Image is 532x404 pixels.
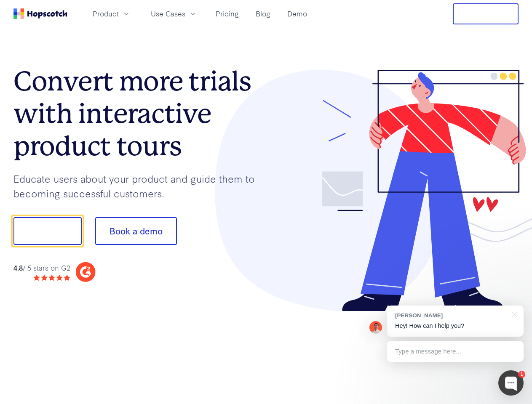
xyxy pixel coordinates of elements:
a: Home [13,8,67,19]
h1: Convert more trials with interactive product tours [13,65,266,162]
a: Demo [284,7,310,21]
div: 1 [518,371,525,378]
span: Product [93,8,119,19]
a: Pricing [212,7,242,21]
button: Use Cases [146,7,202,21]
p: Educate users about your product and guide them to becoming successful customers. [13,171,266,200]
div: Type a message here... [387,341,524,362]
p: Hey! How can I help you? [395,322,515,330]
button: Book a demo [95,217,177,245]
img: Mark Spera [369,321,382,334]
strong: 4.8 [13,263,23,272]
div: / 5 stars on G2 [13,263,70,273]
button: Product [88,7,136,21]
button: Free Trial [453,3,519,24]
button: Show me! [13,217,82,245]
div: [PERSON_NAME] [395,311,507,319]
span: Use Cases [151,8,185,19]
a: Blog [252,7,274,21]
